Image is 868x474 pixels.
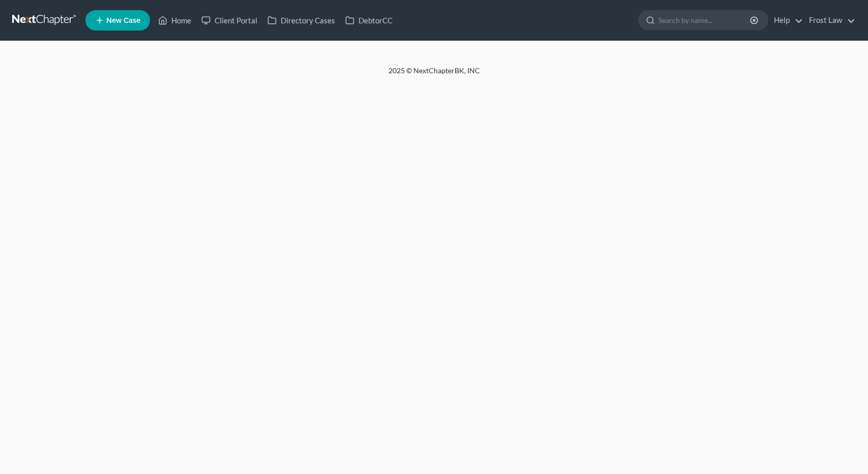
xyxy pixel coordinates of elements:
a: Frost Law [804,11,855,29]
a: Home [153,11,196,29]
a: Client Portal [196,11,262,29]
span: New Case [106,17,140,24]
input: Search by name... [659,11,752,29]
div: 2025 © NextChapterBK, INC [144,66,724,84]
a: Directory Cases [262,11,340,29]
a: DebtorCC [340,11,398,29]
a: Help [769,11,803,29]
